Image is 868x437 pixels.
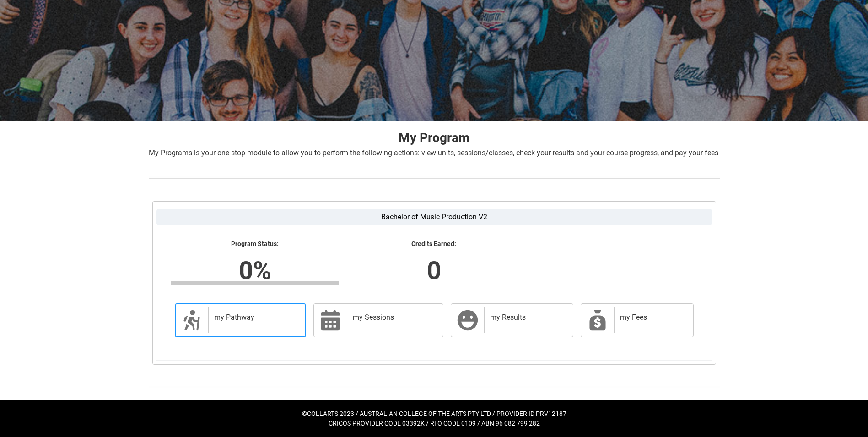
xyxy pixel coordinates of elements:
[214,313,297,322] h2: my Pathway
[149,173,720,183] img: REDU_GREY_LINE
[353,313,434,322] h2: my Sessions
[451,303,573,337] a: my Results
[399,130,469,145] strong: My Program
[313,303,443,337] a: my Sessions
[175,303,307,337] a: my Pathway
[149,148,718,157] span: My Programs is your one stop module to allow you to perform the following actions: view units, se...
[181,309,203,331] span: Description of icon when needed
[581,303,694,337] a: my Fees
[587,309,609,331] span: My Payments
[149,383,720,393] img: REDU_GREY_LINE
[171,240,339,248] lightning-formatted-text: Program Status:
[112,251,398,289] lightning-formatted-number: 0%
[350,240,518,248] lightning-formatted-text: Credits Earned:
[490,313,563,322] h2: my Results
[291,251,577,289] lightning-formatted-number: 0
[620,313,684,322] h2: my Fees
[171,281,339,285] div: Progress Bar
[156,209,712,225] label: Bachelor of Music Production V2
